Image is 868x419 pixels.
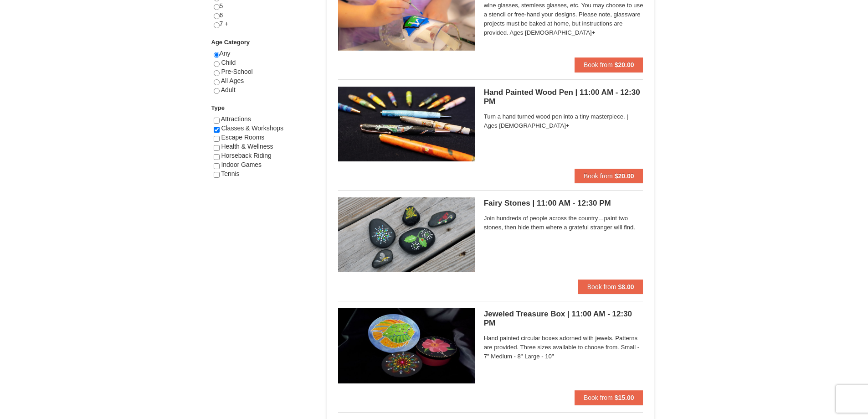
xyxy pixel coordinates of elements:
[587,283,616,290] span: Book from
[221,86,236,93] span: Adult
[221,161,262,168] span: Indoor Games
[221,134,264,141] span: Escape Rooms
[484,112,643,130] span: Turn a hand turned wood pen into a tiny masterpiece. | Ages [DEMOGRAPHIC_DATA]+
[221,170,239,177] span: Tennis
[584,61,613,68] span: Book from
[484,214,643,232] span: Join hundreds of people across the country…paint two stones, then hide them where a grateful stra...
[211,104,225,111] strong: Type
[575,57,643,72] button: Book from $20.00
[578,279,643,294] button: Book from $8.00
[584,394,613,401] span: Book from
[338,87,475,161] img: 6619869-1177-cc16f8d1.jpg
[211,39,250,46] strong: Age Category
[618,283,634,290] strong: $8.00
[221,115,251,123] span: Attractions
[338,308,475,383] img: 6619869-1604-7295e9ee.jpg
[484,334,643,361] span: Hand painted circular boxes adorned with jewels. Patterns are provided. Three sizes available to ...
[615,172,634,180] strong: $20.00
[615,394,634,401] strong: $15.00
[484,310,643,328] h5: Jeweled Treasure Box | 11:00 AM - 12:30 PM
[575,390,643,405] button: Book from $15.00
[214,49,315,103] div: Any
[615,61,634,68] strong: $20.00
[484,199,643,208] h5: Fairy Stones | 11:00 AM - 12:30 PM
[221,124,283,132] span: Classes & Workshops
[584,172,613,180] span: Book from
[221,77,244,84] span: All Ages
[221,59,236,66] span: Child
[338,197,475,272] img: 6619869-1249-43e535af.jpg
[484,88,643,106] h5: Hand Painted Wood Pen | 11:00 AM - 12:30 PM
[221,68,252,75] span: Pre-School
[221,152,272,159] span: Horseback Riding
[221,143,273,150] span: Health & Wellness
[575,169,643,183] button: Book from $20.00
